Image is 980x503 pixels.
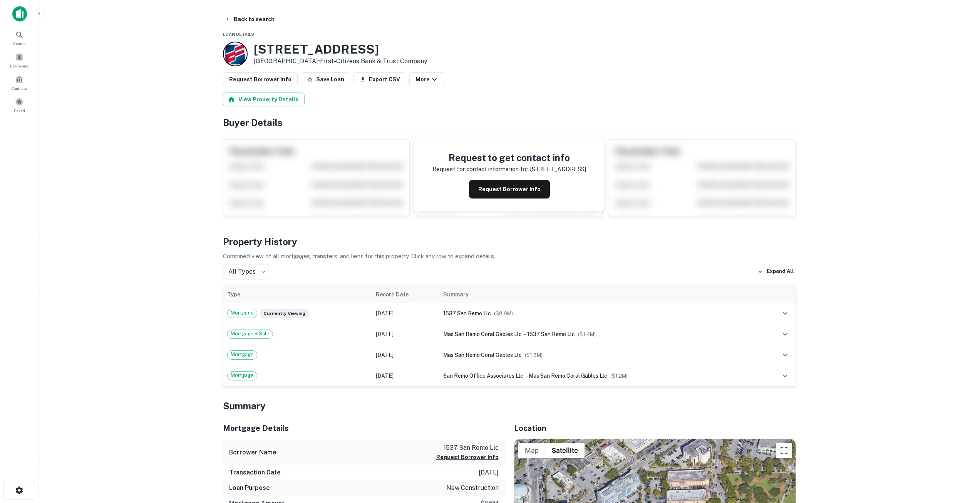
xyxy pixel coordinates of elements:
div: → [443,372,757,380]
button: More [409,72,445,86]
span: ($ 1.2M ) [610,373,628,379]
th: Type [223,286,372,303]
a: Search [2,27,36,48]
span: Mortgage [228,309,257,317]
button: Request Borrower Info [223,72,298,86]
h6: Borrower Name [229,448,276,457]
span: ($ 8.6M ) [494,311,513,316]
button: Save Loan [301,72,350,86]
span: Currently viewing [260,309,308,318]
span: Loan Details [223,32,254,37]
h5: Location [514,422,796,434]
button: Show satellite imagery [545,443,585,458]
span: 1537 san remo llc [527,331,575,337]
span: Borrowers [10,63,28,69]
p: [GEOGRAPHIC_DATA] • [254,57,427,66]
button: Export CSV [353,72,406,86]
span: Mortgage + Sale [228,330,273,338]
p: Combined view of all mortgages, transfers, and liens for this property. Click any row to expand d... [223,252,796,261]
h3: [STREET_ADDRESS] [254,42,427,57]
span: mas san remo coral gables llc [529,373,607,379]
th: Record Date [372,286,440,303]
span: 1537 san remo llc [443,310,491,316]
span: Mortgage [228,372,257,379]
span: mas san remo coral gables llc [443,352,522,358]
span: san remo office associates llc [443,373,523,379]
a: Contacts [2,72,36,93]
button: expand row [779,307,792,320]
button: Expand All [756,266,796,278]
h5: Mortgage Details [223,422,505,434]
h4: Buyer Details [223,116,796,130]
button: View Property Details [223,93,305,106]
a: Saved [2,94,36,115]
span: ($ 1.3M ) [525,352,543,358]
h4: Property History [223,235,796,249]
h6: Transaction Date [229,468,281,477]
p: new construction [446,483,499,493]
span: ($ 1.4M ) [578,331,596,337]
span: Mortgage [228,351,257,358]
img: capitalize-icon.png [12,6,27,22]
a: Borrowers [2,50,36,71]
h4: Request to get contact info [432,151,586,165]
h4: Summary [223,399,796,413]
p: [DATE] [479,468,499,477]
p: 1537 san remo llc [436,443,499,453]
span: mas san remo coral gables llc [443,331,522,337]
td: [DATE] [372,345,440,365]
button: Toggle fullscreen view [776,443,792,458]
button: Show street map [518,443,545,458]
div: → [443,330,757,338]
p: [STREET_ADDRESS] [530,165,586,174]
iframe: Chat Widget [941,441,980,478]
a: First-citizens Bank & Trust Company [320,57,427,65]
button: Request Borrower Info [469,180,550,199]
td: [DATE] [372,303,440,324]
td: [DATE] [372,324,440,345]
th: Summary [439,286,761,303]
span: Contacts [12,85,27,91]
td: [DATE] [372,365,440,386]
button: expand row [779,348,792,362]
button: expand row [779,369,792,382]
span: Saved [14,108,25,114]
button: Back to search [221,12,278,26]
h6: Loan Purpose [229,483,270,493]
div: All Types [223,264,269,279]
span: Search [13,40,26,47]
p: Request for contact information for [432,165,528,174]
button: expand row [779,328,792,341]
button: Request Borrower Info [436,453,499,462]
